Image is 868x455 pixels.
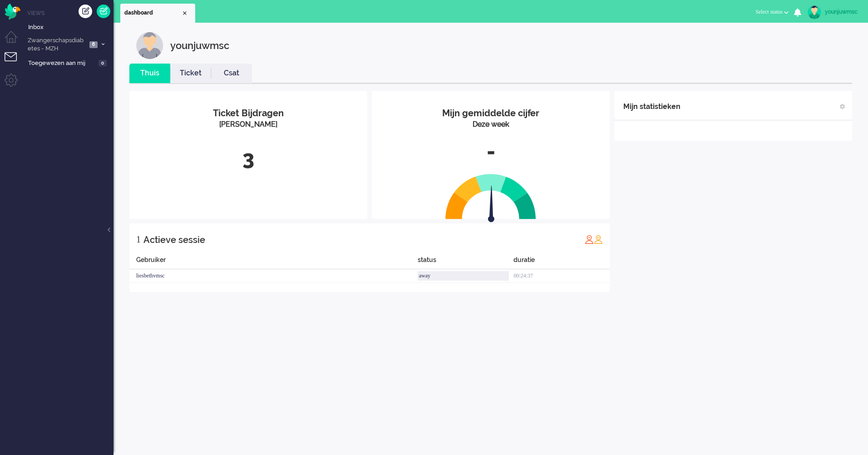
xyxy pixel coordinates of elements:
[806,5,859,19] a: younjuwmsc
[136,107,360,120] div: Ticket Bijdragen
[27,9,113,17] li: Views
[513,255,610,269] div: duratie
[585,235,594,244] img: profile_red.svg
[513,269,610,283] div: 00:24:37
[129,64,170,83] li: Thuis
[89,41,98,48] span: 6
[136,32,163,59] img: customer.svg
[97,5,110,18] a: Quick Ticket
[181,10,188,17] div: Close tab
[120,4,195,23] li: Dashboard
[623,98,681,116] div: Mijn statistieken
[379,137,603,167] div: -
[136,119,360,130] div: [PERSON_NAME]
[5,6,20,13] a: Omnidesk
[418,271,509,281] div: away
[5,31,25,51] li: Dashboard menu
[129,68,170,79] a: Thuis
[170,32,229,59] div: younjuwmsc
[750,5,794,19] button: Select status
[750,3,794,23] li: Select status
[136,143,360,173] div: 3
[594,235,603,244] img: profile_orange.svg
[26,58,113,68] a: Toegewezen aan mij 0
[26,22,113,32] a: Inbox
[170,64,211,83] li: Ticket
[418,255,514,269] div: status
[28,59,96,68] span: Toegewezen aan mij
[129,269,418,283] div: liesbethvmsc
[129,255,418,269] div: Gebruiker
[211,68,252,79] a: Csat
[136,230,141,248] div: 1
[170,68,211,79] a: Ticket
[379,107,603,120] div: Mijn gemiddelde cijfer
[99,60,107,67] span: 0
[143,231,205,249] div: Actieve sessie
[28,23,113,32] span: Inbox
[124,9,181,17] span: dashboard
[379,119,603,130] div: Deze week
[5,74,25,94] li: Admin menu
[26,36,87,53] span: Zwangerschapsdiabetes - MZH
[808,5,821,19] img: avatar
[5,4,20,20] img: flow_omnibird.svg
[211,64,252,83] li: Csat
[825,7,859,16] div: younjuwmsc
[445,173,536,219] img: semi_circle.svg
[5,52,25,73] li: Tickets menu
[755,9,783,15] span: Select status
[79,5,92,18] div: Creëer ticket
[472,185,511,224] img: arrow.svg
